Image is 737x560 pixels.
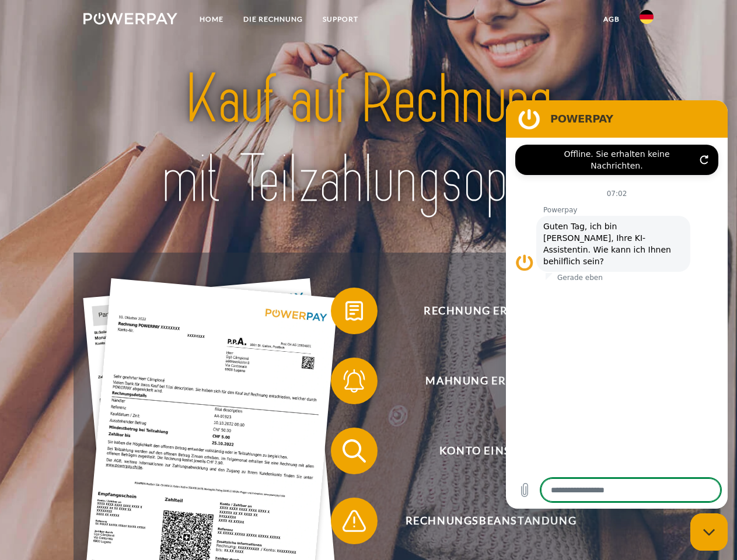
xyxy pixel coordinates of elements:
[313,9,368,30] a: SUPPORT
[340,366,369,395] img: qb_bell.svg
[331,428,634,474] button: Konto einsehen
[593,9,630,30] a: agb
[348,498,634,544] span: Rechnungsbeanstandung
[340,506,369,535] img: qb_warning.svg
[233,9,313,30] a: DIE RECHNUNG
[331,288,634,334] button: Rechnung erhalten?
[640,10,654,24] img: de
[340,436,369,466] img: qb_search.svg
[111,56,626,223] img: title-powerpay_de.svg
[190,9,233,30] a: Home
[348,428,634,474] span: Konto einsehen
[83,13,177,24] img: logo-powerpay-white.svg
[331,358,634,404] button: Mahnung erhalten?
[331,498,634,544] button: Rechnungsbeanstandung
[340,296,369,325] img: qb_bill.svg
[690,513,728,551] iframe: Schaltfläche zum Öffnen des Messaging-Fensters; Konversation läuft
[506,100,728,509] iframe: Messaging-Fenster
[348,358,634,404] span: Mahnung erhalten?
[348,288,634,334] span: Rechnung erhalten?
